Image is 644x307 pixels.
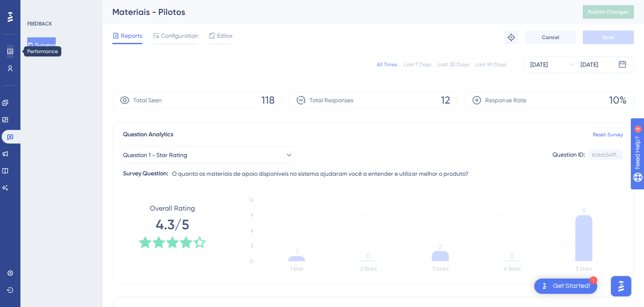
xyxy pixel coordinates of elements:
[438,61,469,68] div: Last 30 Days
[576,266,592,272] text: 5 Stars
[251,212,253,218] tspan: 9
[609,93,627,107] span: 10%
[530,59,548,70] div: [DATE]
[172,169,469,179] span: O quanto os materiais de apoio disponíveis no sistema ajudaram você a entender e utilizar melhor ...
[438,242,442,251] tspan: 2
[504,266,521,272] text: 4 Stars
[309,95,353,105] span: Total Responses
[27,37,56,53] button: Surveys
[583,5,634,19] button: Publish Changes
[404,61,431,68] div: Last 7 Days
[602,34,614,41] span: Save
[441,93,450,107] span: 12
[592,152,619,158] div: b0bb5497...
[582,207,585,215] tspan: 9
[534,279,597,294] div: Open Get Started! checklist, remaining modules: 1
[432,266,449,272] text: 3 Stars
[249,197,253,203] tspan: 12
[366,252,371,260] tspan: 0
[150,203,195,214] span: Overall Rating
[123,130,173,140] span: Question Analytics
[539,281,550,291] img: launcher-image-alternative-text
[217,31,233,41] span: Editor
[161,31,198,41] span: Configuration
[296,248,298,256] tspan: 1
[510,252,514,260] tspan: 0
[593,131,623,138] a: Reset Survey
[123,146,293,163] button: Question 1 - Star Rating
[588,8,629,15] span: Publish Changes
[121,31,142,41] span: Reports
[608,273,634,299] iframe: UserGuiding AI Assistant Launcher
[581,59,598,70] div: [DATE]
[112,6,561,18] div: Materiais - Pilotos
[27,20,52,27] div: FEEDBACK
[583,31,634,44] button: Save
[361,266,377,272] text: 2 Stars
[590,276,597,284] div: 1
[485,95,526,105] span: Response Rate
[552,149,585,161] div: Question ID:
[59,4,62,11] div: 4
[261,93,275,107] span: 118
[123,150,187,160] span: Question 1 - Star Rating
[475,61,506,68] div: Last 90 Days
[123,169,169,179] div: Survey Question:
[251,228,253,234] tspan: 6
[156,215,189,234] span: 4.3/5
[290,266,303,272] text: 1 Star
[542,34,559,41] span: Cancel
[377,61,397,68] div: All Times
[553,282,590,291] div: Get Started!
[251,243,253,249] tspan: 3
[525,31,576,44] button: Cancel
[133,95,162,105] span: Total Seen
[20,2,53,12] span: Need Help?
[250,258,253,264] tspan: 0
